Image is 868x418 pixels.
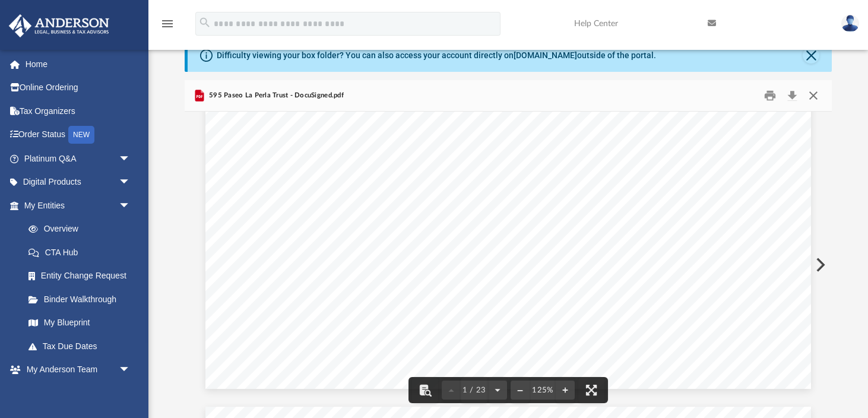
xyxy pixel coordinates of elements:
span: times. [299,157,347,177]
a: Entity Change Request [17,264,148,288]
div: NEW [68,126,94,144]
span: arrow_drop_down [119,358,142,382]
i: search [198,16,211,29]
span: [EMAIL_ADDRESS][DOMAIN_NAME] [299,246,609,265]
a: [DOMAIN_NAME] [514,50,577,60]
button: Enter fullscreen [578,377,604,403]
span: additional fees and be subject to normal processing [299,135,719,154]
button: Next page [488,377,507,403]
a: menu [160,23,175,31]
button: Download [782,87,803,105]
button: Zoom out [511,377,530,403]
a: Tax Organizers [8,99,148,123]
div: Current zoom level [530,387,556,394]
span: to comport with lender requirements will incur [299,113,686,132]
span: arrow_drop_down [119,147,142,171]
a: Platinum Q&Aarrow_drop_down [8,147,148,170]
button: Print [758,87,782,105]
span: [PERSON_NAME] Team at: [299,224,533,243]
div: Document Viewer [185,112,832,418]
a: Overview [17,217,148,241]
a: CTA Hub [17,240,148,264]
button: Close [803,87,824,105]
button: Zoom in [556,377,575,403]
div: Difficulty viewing your box folder? You can also access your account directly on outside of the p... [217,49,656,62]
span: 1 / 23 [461,387,488,394]
img: User Pic [841,15,859,32]
button: Toggle findbar [412,377,438,403]
a: My Anderson Teamarrow_drop_down [8,358,142,382]
a: Order StatusNEW [8,123,148,147]
button: Next File [806,248,832,281]
div: Preview [185,80,832,418]
div: File preview [185,112,832,418]
a: My Entitiesarrow_drop_down [8,194,148,217]
button: Close [803,47,819,64]
span: Additional questions can be directed to your [299,202,663,221]
button: 1 / 23 [461,377,488,403]
a: Home [8,52,148,76]
a: My Blueprint [17,311,142,335]
a: Binder Walkthrough [17,287,148,311]
span: arrow_drop_down [119,194,142,218]
a: Digital Productsarrow_drop_down [8,170,148,194]
span: arrow_drop_down [119,170,142,195]
a: Online Ordering [8,76,148,100]
a: Tax Due Dates [17,334,148,358]
i: menu [160,17,175,31]
img: Anderson Advisors Platinum Portal [5,14,113,37]
span: 595 Paseo La Perla Trust - DocuSigned.pdf [207,90,344,101]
